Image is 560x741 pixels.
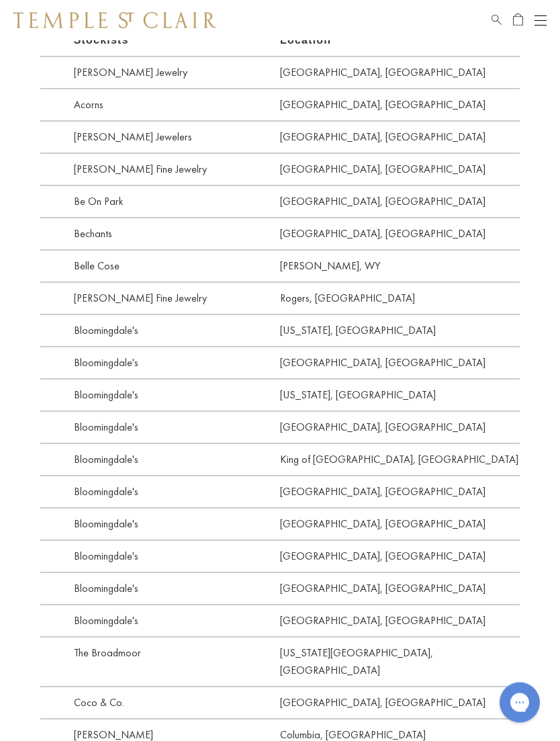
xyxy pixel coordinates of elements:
a: Rogers, [GEOGRAPHIC_DATA] [280,282,520,314]
a: [GEOGRAPHIC_DATA], [GEOGRAPHIC_DATA] [280,185,520,218]
a: [GEOGRAPHIC_DATA], [GEOGRAPHIC_DATA] [280,218,520,250]
a: [GEOGRAPHIC_DATA], [GEOGRAPHIC_DATA] [280,121,520,153]
p: Bloomingdale's [40,476,280,508]
img: Temple St. Clair [13,12,216,28]
p: Coco & Co. [40,687,280,719]
a: [US_STATE][GEOGRAPHIC_DATA], [GEOGRAPHIC_DATA] [280,637,520,687]
p: Bloomingdale's [40,314,280,347]
a: [GEOGRAPHIC_DATA], [GEOGRAPHIC_DATA] [280,56,520,89]
p: Belle Cose [40,250,280,282]
a: [GEOGRAPHIC_DATA], [GEOGRAPHIC_DATA] [280,540,520,572]
a: [GEOGRAPHIC_DATA], [GEOGRAPHIC_DATA] [280,411,520,443]
iframe: Gorgias live chat messenger [493,678,547,728]
p: Be On Park [40,185,280,218]
a: [GEOGRAPHIC_DATA], [GEOGRAPHIC_DATA] [280,508,520,540]
button: Open navigation [534,12,547,28]
p: [PERSON_NAME] Fine Jewelry [40,282,280,314]
a: [US_STATE], [GEOGRAPHIC_DATA] [280,379,520,411]
a: [GEOGRAPHIC_DATA], [GEOGRAPHIC_DATA] [280,153,520,185]
p: Bloomingdale's [40,605,280,637]
a: [GEOGRAPHIC_DATA], [GEOGRAPHIC_DATA] [280,347,520,379]
p: [PERSON_NAME] Fine Jewelry [40,153,280,185]
a: [PERSON_NAME], WY [280,250,520,282]
p: [PERSON_NAME] Jewelers [40,121,280,153]
a: [GEOGRAPHIC_DATA], [GEOGRAPHIC_DATA] [280,687,520,719]
a: [GEOGRAPHIC_DATA], [GEOGRAPHIC_DATA] [280,605,520,637]
a: [GEOGRAPHIC_DATA], [GEOGRAPHIC_DATA] [280,572,520,605]
p: Stockists [40,32,280,56]
a: King of [GEOGRAPHIC_DATA], [GEOGRAPHIC_DATA] [280,443,520,476]
a: [GEOGRAPHIC_DATA], [GEOGRAPHIC_DATA] [280,476,520,508]
p: Bechants [40,218,280,250]
a: [GEOGRAPHIC_DATA], [GEOGRAPHIC_DATA] [280,89,520,121]
a: Open Shopping Bag [513,12,523,28]
p: Bloomingdale's [40,347,280,379]
p: Bloomingdale's [40,443,280,476]
a: [US_STATE], [GEOGRAPHIC_DATA] [280,314,520,347]
p: Location [280,32,520,56]
p: Bloomingdale's [40,411,280,443]
p: Bloomingdale's [40,379,280,411]
a: Search [492,12,502,28]
p: The Broadmoor [40,637,280,687]
p: Bloomingdale's [40,540,280,572]
p: Acorns [40,89,280,121]
p: [PERSON_NAME] Jewelry [40,56,280,89]
p: Bloomingdale's [40,508,280,540]
p: Bloomingdale's [40,572,280,605]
